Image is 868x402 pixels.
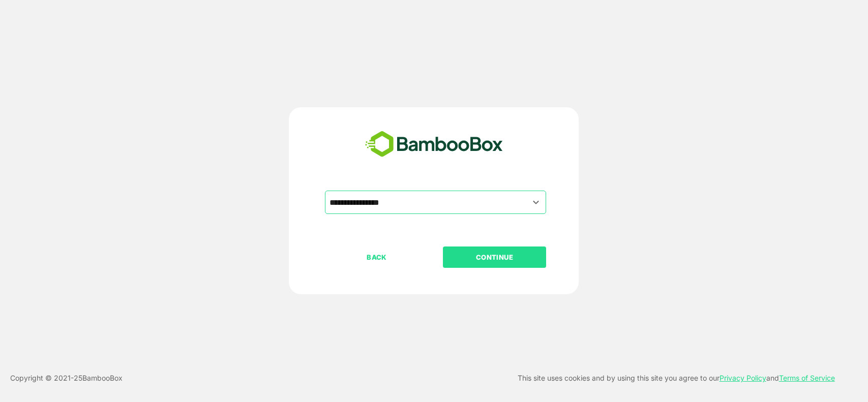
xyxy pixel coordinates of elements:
[720,374,766,382] a: Privacy Policy
[360,128,508,161] img: bamboobox
[779,374,835,382] a: Terms of Service
[518,372,835,384] p: This site uses cookies and by using this site you agree to our and
[529,195,543,209] button: Open
[444,252,546,263] p: CONTINUE
[10,372,123,384] p: Copyright © 2021- 25 BambooBox
[326,252,428,263] p: BACK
